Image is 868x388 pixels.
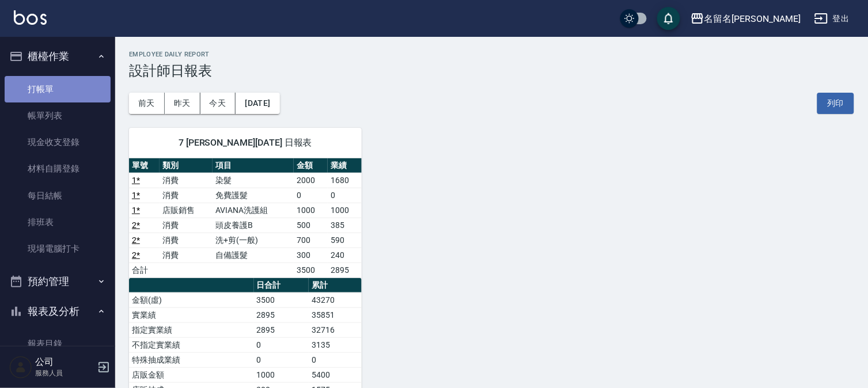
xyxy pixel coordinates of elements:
[328,218,362,233] td: 385
[5,235,111,262] a: 現場電腦打卡
[328,248,362,263] td: 240
[294,173,328,188] td: 2000
[328,233,362,248] td: 590
[309,278,362,293] th: 累計
[704,12,801,26] div: 名留名[PERSON_NAME]
[14,10,47,25] img: Logo
[129,158,160,173] th: 單號
[129,158,362,278] table: a dense table
[5,296,111,326] button: 報表及分析
[129,292,254,307] td: 金額(虛)
[129,322,254,337] td: 指定實業績
[254,292,309,307] td: 3500
[810,8,854,29] button: 登出
[213,233,294,248] td: 洗+剪(一般)
[328,173,362,188] td: 1680
[213,248,294,263] td: 自備護髮
[294,248,328,263] td: 300
[129,352,254,367] td: 特殊抽成業績
[129,367,254,382] td: 店販金額
[294,188,328,203] td: 0
[213,158,294,173] th: 項目
[309,292,362,307] td: 43270
[160,248,213,263] td: 消費
[160,218,213,233] td: 消費
[5,41,111,71] button: 櫃檯作業
[5,129,111,155] a: 現金收支登錄
[143,137,348,149] span: 7 [PERSON_NAME][DATE] 日報表
[328,158,362,173] th: 業績
[686,7,805,31] button: 名留名[PERSON_NAME]
[213,203,294,218] td: AVIANA洗護組
[657,7,680,30] button: save
[160,158,213,173] th: 類別
[129,307,254,322] td: 實業績
[35,356,94,368] h5: 公司
[328,203,362,218] td: 1000
[213,188,294,203] td: 免費護髮
[254,367,309,382] td: 1000
[129,337,254,352] td: 不指定實業績
[328,263,362,277] td: 2895
[129,263,160,277] td: 合計
[294,218,328,233] td: 500
[5,209,111,235] a: 排班表
[129,63,854,79] h3: 設計師日報表
[165,93,200,114] button: 昨天
[254,337,309,352] td: 0
[309,367,362,382] td: 5400
[5,267,111,296] button: 預約管理
[294,203,328,218] td: 1000
[254,352,309,367] td: 0
[817,93,854,114] button: 列印
[254,278,309,293] th: 日合計
[254,307,309,322] td: 2895
[254,322,309,337] td: 2895
[309,352,362,367] td: 0
[294,233,328,248] td: 700
[5,76,111,102] a: 打帳單
[5,330,111,357] a: 報表目錄
[328,188,362,203] td: 0
[160,203,213,218] td: 店販銷售
[309,337,362,352] td: 3135
[35,368,94,378] p: 服務人員
[5,102,111,129] a: 帳單列表
[294,158,328,173] th: 金額
[236,93,279,114] button: [DATE]
[309,307,362,322] td: 35851
[160,188,213,203] td: 消費
[160,173,213,188] td: 消費
[213,218,294,233] td: 頭皮養護B
[200,93,236,114] button: 今天
[9,356,32,379] img: Person
[129,93,165,114] button: 前天
[5,155,111,182] a: 材料自購登錄
[309,322,362,337] td: 32716
[5,182,111,209] a: 每日結帳
[160,233,213,248] td: 消費
[129,51,854,58] h2: Employee Daily Report
[213,173,294,188] td: 染髮
[294,263,328,277] td: 3500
